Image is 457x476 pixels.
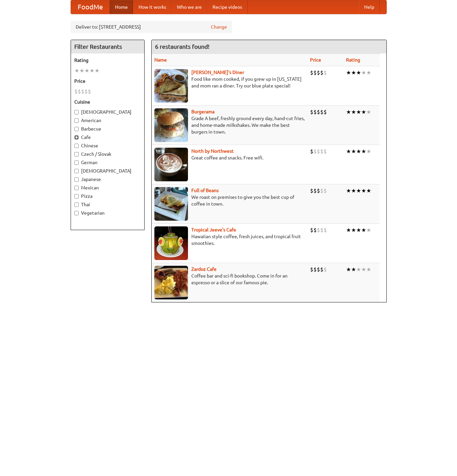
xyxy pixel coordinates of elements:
[74,168,141,174] label: [DEMOGRAPHIC_DATA]
[154,148,188,181] img: north.jpg
[191,109,215,114] b: Burgerama
[74,169,79,173] input: [DEMOGRAPHIC_DATA]
[74,118,79,123] input: American
[356,226,361,234] li: ★
[74,211,79,215] input: Vegetarian
[323,148,327,155] li: $
[154,76,305,89] p: Food like mom cooked, if you grew up in [US_STATE] and mom ran a diner. Try our blue plate special!
[88,88,91,95] li: $
[320,226,323,234] li: $
[323,108,327,116] li: $
[320,69,323,76] li: $
[310,226,313,234] li: $
[74,142,141,149] label: Chinese
[81,88,84,95] li: $
[74,160,79,165] input: German
[74,110,79,114] input: [DEMOGRAPHIC_DATA]
[323,187,327,194] li: $
[71,21,232,33] div: Deliver to: [STREET_ADDRESS]
[317,226,320,234] li: $
[320,148,323,155] li: $
[361,148,366,155] li: ★
[366,108,371,116] li: ★
[313,266,317,273] li: $
[361,108,366,116] li: ★
[313,69,317,76] li: $
[74,151,141,157] label: Czech / Slovak
[356,266,361,273] li: ★
[191,188,219,193] a: Full of Beans
[346,226,351,234] li: ★
[155,43,210,50] ng-pluralize: 6 restaurants found!
[191,148,234,154] a: North by Northwest
[346,187,351,194] li: ★
[366,187,371,194] li: ★
[317,266,320,273] li: $
[317,108,320,116] li: $
[346,148,351,155] li: ★
[191,70,244,75] a: [PERSON_NAME]'s Diner
[154,115,305,135] p: Grade A beef, freshly ground every day, hand-cut fries, and home-made milkshakes. We make the bes...
[84,67,89,74] li: ★
[74,125,141,132] label: Barbecue
[346,266,351,273] li: ★
[154,272,305,286] p: Coffee bar and sci-fi bookshop. Come in for an espresso or a slice of our famous pie.
[74,210,141,216] label: Vegetarian
[310,187,313,194] li: $
[74,117,141,124] label: American
[323,266,327,273] li: $
[313,187,317,194] li: $
[78,88,81,95] li: $
[346,69,351,76] li: ★
[317,69,320,76] li: $
[94,67,100,74] li: ★
[154,233,305,247] p: Hawaiian style coffee, fresh juices, and tropical fruit smoothies.
[74,201,141,208] label: Thai
[317,148,320,155] li: $
[74,99,141,105] h5: Cuisine
[366,148,371,155] li: ★
[310,69,313,76] li: $
[366,226,371,234] li: ★
[74,186,79,190] input: Mexican
[361,226,366,234] li: ★
[320,187,323,194] li: $
[74,159,141,166] label: German
[191,227,236,232] a: Tropical Jeeve's Cafe
[320,266,323,273] li: $
[74,203,79,207] input: Thai
[356,148,361,155] li: ★
[351,148,356,155] li: ★
[313,108,317,116] li: $
[313,148,317,155] li: $
[191,266,217,272] a: Zardoz Cafe
[154,187,188,221] img: beans.jpg
[346,108,351,116] li: ★
[71,40,144,53] h4: Filter Restaurants
[310,148,313,155] li: $
[74,194,79,198] input: Pizza
[346,57,360,63] a: Rating
[74,78,141,84] h5: Price
[74,152,79,156] input: Czech / Slovak
[154,154,305,161] p: Great coffee and snacks. Free wifi.
[154,226,188,260] img: jeeves.jpg
[74,135,79,140] input: Cafe
[74,177,79,182] input: Japanese
[310,266,313,273] li: $
[351,69,356,76] li: ★
[154,57,167,63] a: Name
[211,24,227,30] a: Change
[351,187,356,194] li: ★
[320,108,323,116] li: $
[361,69,366,76] li: ★
[89,67,94,74] li: ★
[323,226,327,234] li: $
[84,88,88,95] li: $
[359,0,380,14] a: Help
[74,67,79,74] li: ★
